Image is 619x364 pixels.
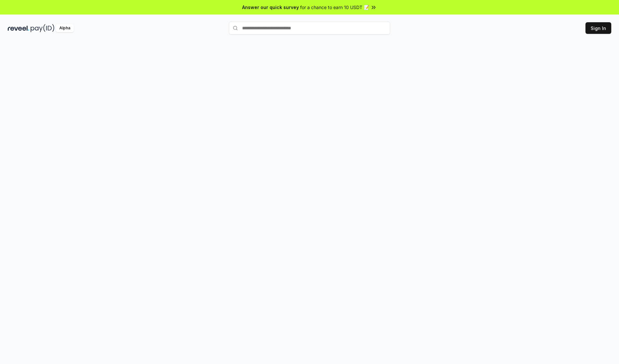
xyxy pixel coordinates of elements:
img: pay_id [31,24,54,32]
img: reveel_dark [8,24,29,32]
button: Sign In [585,22,611,34]
div: Alpha [56,24,74,32]
span: for a chance to earn 10 USDT 📝 [300,4,369,11]
span: Answer our quick survey [242,4,299,11]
